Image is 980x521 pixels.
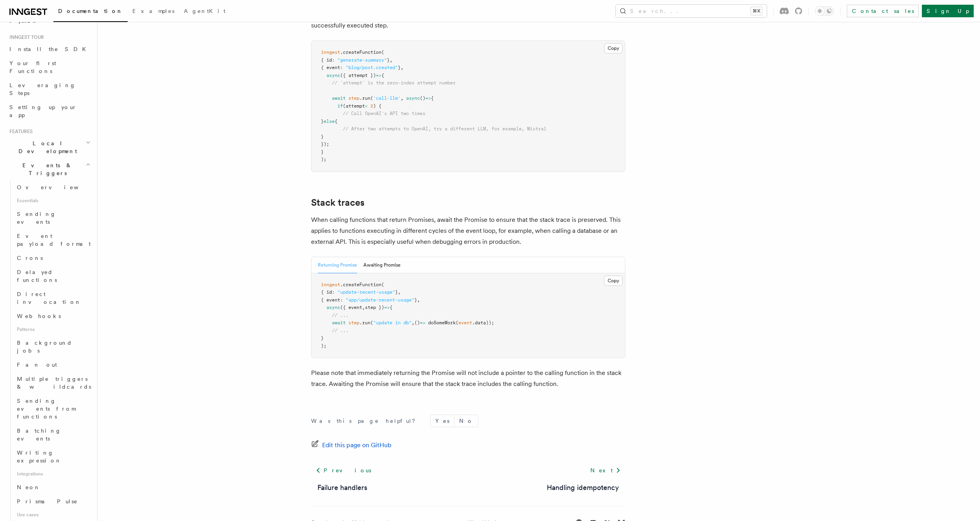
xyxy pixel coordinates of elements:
[751,7,762,15] kbd: ⌘K
[179,2,230,21] a: AgentKit
[311,214,625,247] p: When calling functions that return Promises, await the Promise to ensure that the stack trace is ...
[14,194,92,207] span: Essentials
[17,291,81,305] span: Direct invocation
[17,498,78,505] span: Prisma Pulse
[14,251,92,265] a: Crons
[9,82,76,96] span: Leveraging Steps
[14,508,92,521] span: Use cases
[365,305,384,310] span: step })
[332,320,346,325] span: await
[381,282,384,287] span: (
[337,57,387,63] span: "generate-summary"
[324,119,335,124] span: else
[547,482,619,493] a: Handling idempotency
[472,320,494,325] span: .data));
[398,65,401,70] span: }
[335,119,337,124] span: {
[847,5,919,17] a: Contact sales
[317,482,367,493] a: Failure handlers
[321,119,324,124] span: }
[359,95,370,101] span: .run
[17,255,43,261] span: Crons
[17,340,72,354] span: Background jobs
[332,80,456,86] span: // `attempt` is the zero-index attempt number
[363,257,401,273] button: Awaiting Promise
[458,320,472,325] span: event
[17,362,57,368] span: Fan out
[17,450,62,464] span: Writing expression
[370,95,373,101] span: (
[373,95,401,101] span: 'call-llm'
[6,139,86,155] span: Local Development
[414,320,420,325] span: ()
[343,111,425,116] span: // Call OpenAI's API two times
[348,95,359,101] span: step
[14,446,92,468] a: Writing expression
[311,367,625,389] p: Please note that immediately returning the Promise will not include a pointer to the calling func...
[322,440,392,451] span: Edit this page on GitHub
[14,287,92,309] a: Direct invocation
[311,417,421,425] p: Was this page helpful?
[6,136,92,158] button: Local Development
[321,343,326,349] span: );
[346,297,414,303] span: "app/update-recent-usage"
[311,463,376,477] a: Previous
[6,78,92,100] a: Leveraging Steps
[17,313,61,319] span: Webhooks
[332,328,348,333] span: // ...
[343,126,546,132] span: // After two attempts to OpenAI, try a different LLM, for example, Mistral
[6,128,33,135] span: Features
[412,320,414,325] span: ,
[370,320,373,325] span: (
[6,100,92,122] a: Setting up your app
[321,141,329,147] span: });
[321,157,326,162] span: );
[6,34,44,40] span: Inngest tour
[14,229,92,251] a: Event payload format
[332,289,335,295] span: :
[428,320,456,325] span: doSomeWork
[922,5,974,17] a: Sign Up
[430,415,454,427] button: Yes
[326,305,340,310] span: async
[332,95,346,101] span: await
[14,180,92,194] a: Overview
[398,289,401,295] span: ,
[14,424,92,446] a: Batching events
[370,103,373,109] span: 2
[6,158,92,180] button: Events & Triggers
[14,480,92,494] a: Neon
[318,257,357,273] button: Returning Promise
[586,463,625,477] a: Next
[9,104,77,118] span: Setting up your app
[337,103,343,109] span: if
[9,60,56,74] span: Your first Functions
[616,5,767,17] button: Search...⌘K
[128,2,179,21] a: Examples
[414,297,417,303] span: }
[420,95,425,101] span: ()
[14,207,92,229] a: Sending events
[132,8,174,14] span: Examples
[17,184,98,190] span: Overview
[401,95,403,101] span: ,
[14,468,92,480] span: Integrations
[321,289,332,295] span: { id
[17,269,57,283] span: Delayed functions
[17,233,91,247] span: Event payload format
[376,73,381,78] span: =>
[348,320,359,325] span: step
[815,6,834,16] button: Toggle dark mode
[604,43,623,53] button: Copy
[311,440,392,451] a: Edit this page on GitHub
[337,289,395,295] span: "update-recent-usage"
[311,197,365,208] a: Stack traces
[53,2,128,22] a: Documentation
[359,320,370,325] span: .run
[390,305,392,310] span: {
[343,103,365,109] span: (attempt
[332,313,348,318] span: // ...
[417,297,420,303] span: ,
[340,305,362,310] span: ({ event
[14,394,92,424] a: Sending events from functions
